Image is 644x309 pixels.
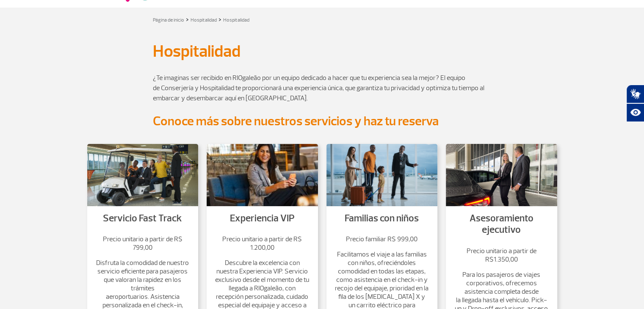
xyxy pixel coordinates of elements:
[153,113,492,129] h2: Conoce más sobre nuestros servicios y haz tu reserva
[467,247,536,264] strong: Precio unitario a partir de R$1.350,00
[230,212,295,224] a: Experiencia VIP
[470,212,533,236] a: Asesoramiento ejecutivo
[346,235,417,243] strong: Precio familiar R$ 999,00
[191,17,217,23] a: Hospitalidad
[223,17,249,23] a: Hospitalidad
[186,14,189,24] a: >
[153,73,492,103] p: ¿Te imaginas ser recibido en RIOgaleão por un equipo dedicado a hacer que tu experiencia sea la m...
[626,85,644,122] div: Plugin de acessibilidade da Hand Talk.
[626,85,644,103] button: Abrir tradutor de língua de sinais.
[103,212,182,224] a: Servicio Fast Track
[222,235,302,252] strong: Precio unitario a partir de R$ 1.200,00
[345,212,419,224] a: Familias con niños
[103,235,182,252] strong: Precio unitario a partir de R$ 799,00
[153,17,184,23] a: Página de inicio
[153,44,492,58] h1: Hospitalidad
[218,14,221,24] a: >
[626,103,644,122] button: Abrir recursos assistivos.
